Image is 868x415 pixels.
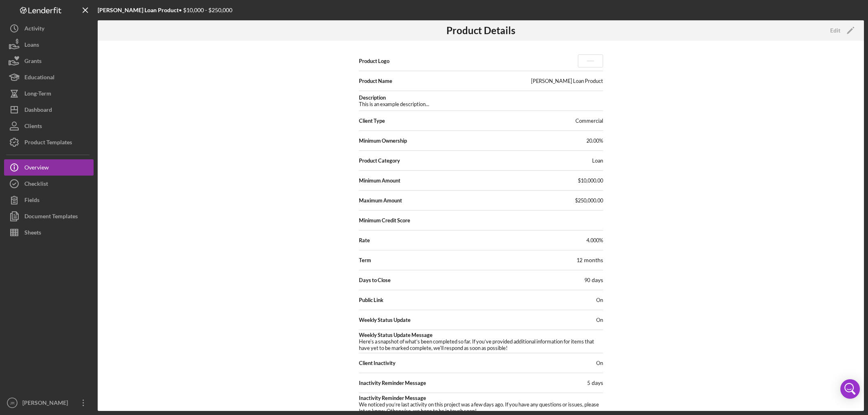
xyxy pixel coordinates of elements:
span: Maximum Amount [359,197,402,204]
button: Loans [4,37,94,53]
button: Checklist [4,176,94,192]
button: Document Templates [4,208,94,224]
pre: This is an example description... [359,101,429,107]
span: $250,000.00 [575,197,603,204]
div: Product Templates [24,134,72,152]
span: On [596,360,603,366]
div: Document Templates [24,208,78,226]
span: Minimum Ownership [359,137,407,144]
div: Long-Term [24,85,51,104]
span: 20.00% [586,137,603,144]
span: Days to Close [359,277,391,283]
div: Sheets [24,224,41,243]
button: Activity [4,20,94,37]
span: 4.000% [586,237,603,243]
span: On [596,297,603,303]
b: [PERSON_NAME] Loan Product [98,7,179,13]
div: Open Intercom Messenger [840,379,860,399]
div: [PERSON_NAME] [20,395,73,413]
button: Educational [4,69,94,85]
div: • $10,000 - $250,000 [98,7,232,13]
div: Dashboard [24,102,52,120]
div: Grants [24,53,42,71]
div: Educational [24,69,55,87]
span: $10,000.00 [578,177,603,184]
span: On [596,317,603,323]
span: Client Type [359,117,385,124]
span: Minimum Credit Score [359,217,410,224]
span: Term [359,257,371,263]
span: Minimum Amount [359,177,400,184]
span: Weekly Status Update Message [359,332,603,338]
span: Description [359,94,603,101]
span: Inactivity Reminder Message [359,395,603,401]
button: Product Templates [4,134,94,150]
div: Fields [24,192,39,210]
button: Edit [825,24,857,37]
div: Clients [24,118,42,136]
div: 90 [584,277,603,283]
span: Product Name [359,78,392,84]
button: Grants [4,53,94,69]
div: Activity [24,20,44,39]
span: Product Category [359,157,400,164]
div: [PERSON_NAME] Loan Product [531,78,603,84]
button: Dashboard [4,102,94,118]
span: Product Logo [359,58,389,64]
div: Edit [830,24,840,37]
span: Weekly Status Update [359,317,411,323]
span: Public Link [359,297,383,303]
div: Checklist [24,176,48,194]
h3: Product Details [446,25,515,36]
pre: We noticed you’re last activity on this project was a few days ago. If you have any questions or ... [359,401,603,414]
pre: Here's a snapshot of what’s been completed so far. If you’ve provided additional information for ... [359,338,603,351]
div: 12 [577,257,603,263]
span: days [592,379,603,386]
button: JR[PERSON_NAME] [4,395,94,411]
span: days [592,276,603,283]
button: Sheets [4,224,94,241]
button: Clients [4,118,94,134]
span: Rate [359,237,370,243]
button: Overview [4,159,94,176]
div: 5 [587,380,603,386]
span: months [584,256,603,263]
span: Inactivity Reminder Message [359,380,426,386]
text: JR [10,401,15,405]
div: Overview [24,159,49,178]
div: Loan [592,157,603,164]
div: Commercial [575,117,603,124]
button: Fields [4,192,94,208]
span: Client Inactivity [359,360,396,366]
button: Long-Term [4,85,94,102]
div: Loans [24,37,39,55]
